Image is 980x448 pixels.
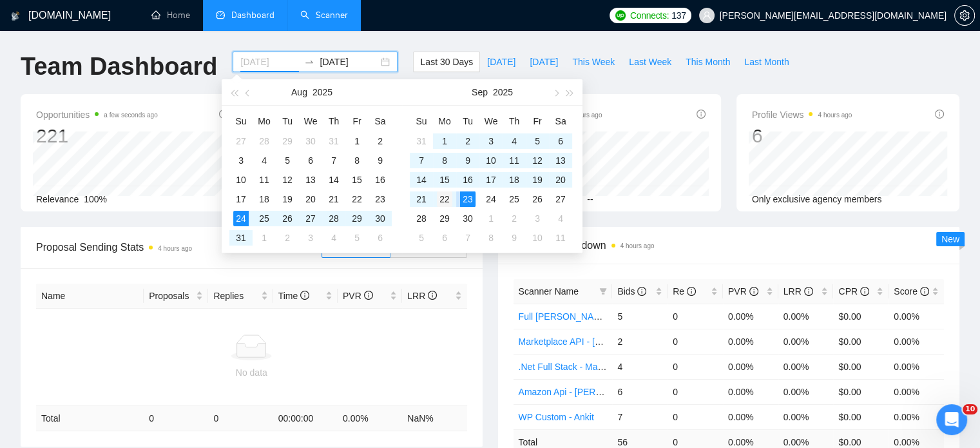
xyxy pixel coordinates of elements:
[549,170,572,190] td: 2025-09-20
[349,153,365,168] div: 8
[233,230,249,246] div: 31
[437,153,452,168] div: 8
[530,172,545,188] div: 19
[936,404,967,435] iframe: Intercom live chat
[752,107,852,122] span: Profile Views
[483,211,499,226] div: 1
[276,190,299,209] td: 2025-08-19
[369,209,392,228] td: 2025-08-30
[233,153,249,168] div: 3
[349,230,365,246] div: 5
[833,379,889,404] td: $0.00
[299,228,322,248] td: 2025-09-03
[778,354,834,379] td: 0.00%
[941,234,959,244] span: New
[526,228,549,248] td: 2025-10-10
[833,304,889,329] td: $0.00
[410,151,433,170] td: 2025-09-07
[597,282,610,301] span: filter
[256,172,272,188] div: 11
[229,111,253,131] th: Su
[549,190,572,209] td: 2025-09-27
[737,52,796,72] button: Last Month
[503,151,526,170] td: 2025-09-11
[229,190,253,209] td: 2025-08-17
[437,230,452,246] div: 6
[410,131,433,151] td: 2025-08-31
[530,153,545,168] div: 12
[530,55,558,69] span: [DATE]
[456,170,479,190] td: 2025-09-16
[299,151,322,170] td: 2025-08-06
[345,228,369,248] td: 2025-09-05
[678,52,737,72] button: This Month
[276,228,299,248] td: 2025-09-02
[437,211,452,226] div: 29
[369,111,392,131] th: Sa
[322,228,345,248] td: 2025-09-04
[253,190,276,209] td: 2025-08-18
[778,404,834,429] td: 0.00%
[36,107,158,122] span: Opportunities
[322,131,345,151] td: 2025-07-31
[219,110,228,119] span: info-circle
[668,404,723,429] td: 0
[229,170,253,190] td: 2025-08-10
[276,170,299,190] td: 2025-08-12
[479,131,503,151] td: 2025-09-03
[530,230,545,246] div: 10
[553,172,568,188] div: 20
[612,304,668,329] td: 5
[414,153,429,168] div: 7
[256,133,272,149] div: 28
[456,111,479,131] th: Tu
[253,228,276,248] td: 2025-09-01
[503,209,526,228] td: 2025-10-02
[303,133,318,149] div: 30
[345,151,369,170] td: 2025-08-08
[723,354,778,379] td: 0.00%
[104,112,157,119] time: a few seconds ago
[629,55,671,69] span: Last Week
[213,289,258,303] span: Replies
[433,151,456,170] td: 2025-09-08
[503,190,526,209] td: 2025-09-25
[253,151,276,170] td: 2025-08-04
[303,230,318,246] div: 3
[144,284,208,309] th: Proposals
[276,151,299,170] td: 2025-08-05
[637,287,646,296] span: info-circle
[483,153,499,168] div: 10
[233,191,249,207] div: 17
[414,211,429,226] div: 28
[783,286,813,297] span: LRR
[487,55,515,69] span: [DATE]
[479,228,503,248] td: 2025-10-08
[151,10,190,21] a: homeHome
[256,153,272,168] div: 4
[506,230,522,246] div: 9
[369,228,392,248] td: 2025-09-06
[433,111,456,131] th: Mo
[456,151,479,170] td: 2025-09-09
[483,230,499,246] div: 8
[565,52,622,72] button: This Week
[889,404,944,429] td: 0.00%
[479,190,503,209] td: 2025-09-24
[229,131,253,151] td: 2025-07-27
[523,52,565,72] button: [DATE]
[437,133,452,149] div: 1
[549,228,572,248] td: 2025-10-11
[345,111,369,131] th: Fr
[752,124,852,148] div: 6
[483,133,499,149] div: 3
[372,172,388,188] div: 16
[553,133,568,149] div: 6
[322,170,345,190] td: 2025-08-14
[233,133,249,149] div: 27
[326,191,341,207] div: 21
[833,329,889,354] td: $0.00
[702,11,711,20] span: user
[612,329,668,354] td: 2
[723,404,778,429] td: 0.00%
